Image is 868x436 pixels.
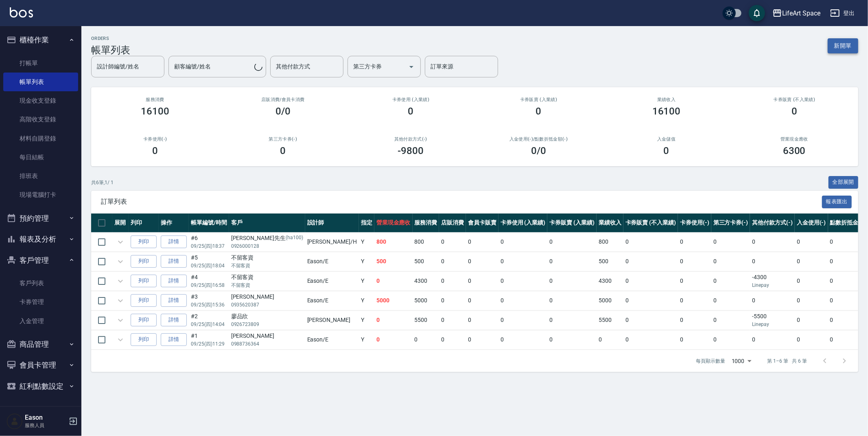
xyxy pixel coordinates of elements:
td: 0 [498,310,548,330]
h3: 0 /0 [531,145,546,156]
p: 第 1–6 筆 共 6 筆 [767,357,807,365]
button: 列印 [131,333,157,346]
a: 詳情 [161,294,187,307]
td: Eason /E [305,330,359,349]
td: 4300 [413,271,439,291]
th: 服務消費 [413,214,439,233]
td: 0 [711,330,750,349]
button: 列印 [131,255,157,268]
td: 0 [547,271,597,291]
td: #5 [189,252,229,271]
button: 列印 [131,275,157,287]
td: 0 [678,291,711,310]
td: 500 [413,252,439,271]
div: 不留客資 [231,273,303,282]
td: #3 [189,291,229,310]
h2: ORDERS [91,36,130,41]
button: 商品管理 [3,334,78,355]
td: 0 [498,271,548,291]
td: 800 [374,232,413,251]
td: 5000 [597,291,623,310]
td: 500 [597,252,623,271]
button: 報表及分析 [3,229,78,250]
button: 客戶管理 [3,250,78,271]
th: 帳單編號/時間 [189,214,229,233]
td: 0 [439,291,466,310]
th: 設計師 [305,214,359,233]
a: 詳情 [161,236,187,248]
td: 0 [623,252,678,271]
td: 0 [623,310,678,330]
td: 0 [678,330,711,349]
h3: 0 [408,106,413,117]
td: Y [359,291,374,310]
td: #4 [189,271,229,291]
button: save [749,5,765,21]
p: 服務人員 [25,422,66,429]
td: 0 [466,330,498,349]
td: #1 [189,330,229,349]
h2: 入金儲值 [612,137,721,142]
td: 0 [439,252,466,271]
td: 0 [374,330,413,349]
td: Eason /E [305,252,359,271]
th: 其他付款方式(-) [750,214,795,233]
td: 5000 [413,291,439,310]
p: 每頁顯示數量 [696,357,725,365]
p: 09/25 (四) 11:29 [191,340,227,348]
th: 指定 [359,214,374,233]
th: 卡券使用 (入業績) [498,214,548,233]
td: 0 [678,232,711,251]
span: 訂單列表 [101,198,822,206]
button: 會員卡管理 [3,355,78,376]
a: 報表匯出 [822,197,852,205]
th: 展開 [112,214,129,233]
h2: 業績收入 [612,97,721,102]
a: 打帳單 [3,54,78,73]
td: [PERSON_NAME] [305,310,359,330]
p: 09/25 (四) 16:58 [191,282,227,289]
td: 0 [413,330,439,349]
div: 不留客資 [231,253,303,262]
td: 0 [623,291,678,310]
td: 0 [623,330,678,349]
td: Y [359,330,374,349]
td: 5500 [597,310,623,330]
td: Eason /E [305,291,359,310]
h5: Eason [25,414,66,422]
td: 0 [795,310,828,330]
td: #2 [189,310,229,330]
p: 0926000128 [231,242,303,250]
a: 詳情 [161,275,187,287]
th: 營業現金應收 [374,214,413,233]
td: Y [359,232,374,251]
h2: 卡券販賣 (不入業績) [740,97,848,102]
h3: -9800 [398,145,424,156]
a: 詳情 [161,314,187,326]
button: LifeArt Space [769,5,824,22]
th: 卡券販賣 (不入業績) [623,214,678,233]
td: 0 [795,271,828,291]
p: 共 6 筆, 1 / 1 [91,179,114,186]
h2: 卡券使用(-) [101,137,209,142]
td: Eason /E [305,271,359,291]
th: 操作 [159,214,189,233]
p: 不留客資 [231,262,303,269]
img: Logo [10,7,33,18]
td: 0 [466,271,498,291]
td: 0 [547,252,597,271]
th: 列印 [129,214,159,233]
td: 0 [795,232,828,251]
div: [PERSON_NAME]先生 [231,234,303,242]
button: 列印 [131,294,157,307]
div: 1000 [728,350,754,372]
td: 800 [597,232,623,251]
td: 0 [439,310,466,330]
th: 第三方卡券(-) [711,214,750,233]
th: 卡券販賣 (入業績) [547,214,597,233]
th: 會員卡販賣 [466,214,498,233]
td: Y [359,252,374,271]
td: 0 [795,291,828,310]
div: LifeArt Space [782,8,820,18]
td: 0 [466,252,498,271]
